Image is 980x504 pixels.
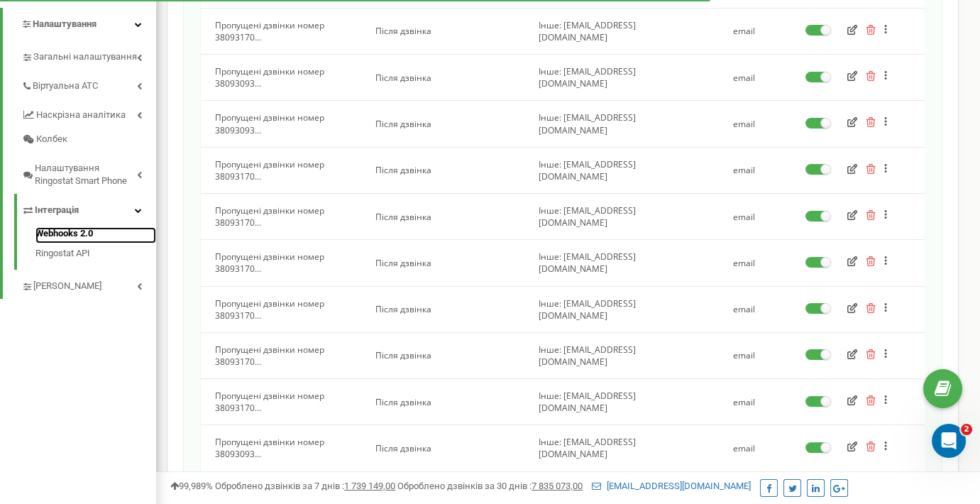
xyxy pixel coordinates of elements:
u: 1 739 149,00 [344,481,395,491]
span: Пропущені дзвінки номер 38093170... [215,204,324,229]
span: Пропущені дзвінки номер 38093093... [215,65,324,89]
span: Віртуальна АТС [33,80,98,93]
td: email [719,286,791,332]
a: Загальні налаштування [21,40,156,70]
span: Пропущені дзвінки номер 38093170... [215,297,324,322]
span: Пропущені дзвінки номер 38093170... [215,19,324,43]
td: Інше: [EMAIL_ADDRESS][DOMAIN_NAME] [524,8,719,54]
td: Після дзвінка [361,332,524,378]
td: Інше: [EMAIL_ADDRESS][DOMAIN_NAME] [524,425,719,471]
a: [PERSON_NAME] [21,270,156,299]
td: email [719,193,791,239]
td: Після дзвінка [361,379,524,425]
span: [PERSON_NAME] [33,280,101,293]
td: email [719,240,791,286]
td: Інше: [EMAIL_ADDRESS][DOMAIN_NAME] [524,55,719,101]
td: Після дзвінка [361,286,524,332]
a: Налаштування Ringostat Smart Phone [21,152,156,194]
td: Інше: [EMAIL_ADDRESS][DOMAIN_NAME] [524,286,719,332]
a: Інтеграція [21,194,156,223]
td: email [719,379,791,425]
a: Налаштування [3,8,156,41]
td: Інше: [EMAIL_ADDRESS][DOMAIN_NAME] [524,147,719,193]
span: Наскрізна аналітика [36,109,126,122]
td: Після дзвінка [361,425,524,471]
a: Webhooks 2.0 [35,227,156,244]
td: Після дзвінка [361,240,524,286]
span: Оброблено дзвінків за 7 днів : [215,481,395,491]
td: Після дзвінка [361,147,524,193]
span: Пропущені дзвінки номер 38093093... [215,436,324,460]
td: email [719,8,791,54]
span: Оброблено дзвінків за 30 днів : [397,481,583,491]
td: Після дзвінка [361,55,524,101]
span: Налаштування [33,18,97,29]
span: Загальні налаштування [33,50,137,64]
td: Після дзвінка [361,101,524,147]
td: Після дзвінка [361,193,524,239]
span: Колбек [36,133,67,146]
td: Інше: [EMAIL_ADDRESS][DOMAIN_NAME] [524,240,719,286]
a: Ringostat API [35,243,156,261]
a: Наскрізна аналітика [21,99,156,128]
u: 7 835 073,00 [532,481,583,491]
span: Пропущені дзвінки номер 38093170... [215,344,324,368]
a: Віртуальна АТС [21,70,156,99]
span: Пропущені дзвінки номер 38093170... [215,251,324,275]
td: email [719,425,791,471]
span: 2 [961,424,972,435]
td: email [719,55,791,101]
td: Інше: [EMAIL_ADDRESS][DOMAIN_NAME] [524,101,719,147]
span: Пропущені дзвінки номер 38093170... [215,158,324,182]
iframe: Intercom live chat [932,424,966,458]
span: Налаштування Ringostat Smart Phone [35,162,137,188]
td: Інше: [EMAIL_ADDRESS][DOMAIN_NAME] [524,332,719,378]
td: Інше: [EMAIL_ADDRESS][DOMAIN_NAME] [524,193,719,239]
span: Пропущені дзвінки номер 38093093... [215,111,324,136]
td: Після дзвінка [361,8,524,54]
span: Інтеграція [35,204,79,217]
td: email [719,101,791,147]
td: email [719,147,791,193]
span: 99,989% [170,481,213,491]
a: Колбек [21,127,156,152]
td: Інше: [EMAIL_ADDRESS][DOMAIN_NAME] [524,379,719,425]
td: email [719,332,791,378]
a: [EMAIL_ADDRESS][DOMAIN_NAME] [592,481,751,491]
span: Пропущені дзвінки номер 38093170... [215,390,324,414]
